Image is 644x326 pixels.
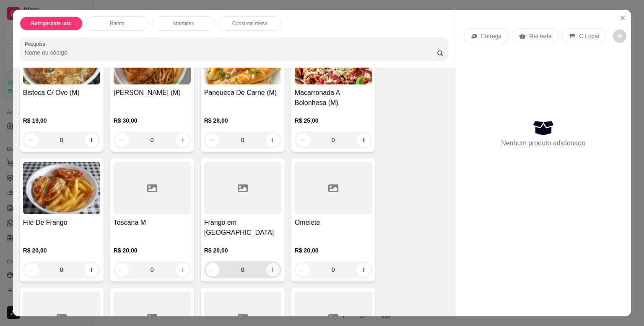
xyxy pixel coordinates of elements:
[206,133,219,147] button: decrease-product-quantity
[114,116,191,125] p: R$ 30,00
[501,138,585,148] p: Nenhum produto adicionado
[481,32,501,40] p: Entrega
[25,133,38,147] button: decrease-product-quantity
[295,218,372,228] h4: Omelete
[295,88,372,108] h4: Macarronada A Bolonhesa (M)
[114,246,191,255] p: R$ 20,00
[23,218,100,228] h4: File De Frango
[110,20,125,27] p: Batata
[176,133,189,147] button: increase-product-quantity
[204,88,281,98] h4: Panqueca De Carne (M)
[296,133,310,147] button: decrease-product-quantity
[25,263,38,276] button: decrease-product-quantity
[204,116,281,125] p: R$ 28,00
[176,263,189,276] button: increase-product-quantity
[115,133,129,147] button: decrease-product-quantity
[23,162,100,214] img: product-image
[204,218,281,238] h4: Frango em [GEOGRAPHIC_DATA]
[357,133,370,147] button: increase-product-quantity
[25,40,48,47] label: Pesquisa
[232,20,267,27] p: Consumo mesa
[266,133,280,147] button: increase-product-quantity
[295,116,372,125] p: R$ 25,00
[296,263,310,276] button: decrease-product-quantity
[85,133,99,147] button: increase-product-quantity
[23,116,100,125] p: R$ 19,00
[613,29,626,43] button: decrease-product-quantity
[85,263,99,276] button: increase-product-quantity
[173,20,194,27] p: Marmitex
[115,263,129,276] button: decrease-product-quantity
[25,48,437,57] input: Pesquisa
[529,32,551,40] p: Retirada
[23,88,100,98] h4: Bisteca C/ Ovo (M)
[295,246,372,255] p: R$ 20,00
[266,263,280,276] button: increase-product-quantity
[114,218,191,228] h4: Toscana M
[616,11,629,25] button: Close
[204,246,281,255] p: R$ 20,00
[114,88,191,98] h4: [PERSON_NAME] (M)
[206,263,219,276] button: decrease-product-quantity
[23,246,100,255] p: R$ 20,00
[579,32,599,40] p: C.Local
[357,263,370,276] button: increase-product-quantity
[31,20,71,27] p: Refrigerante lata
